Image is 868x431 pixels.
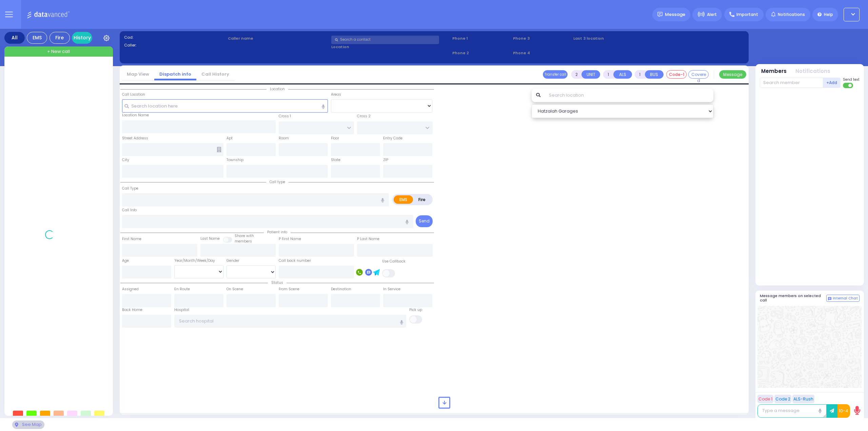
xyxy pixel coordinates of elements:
label: On Scene [226,287,243,292]
label: Location [331,44,450,50]
label: Age [122,258,129,263]
label: In Service [383,287,400,292]
div: EMS [27,32,47,44]
span: + New call [47,48,70,55]
a: Call History [196,71,234,77]
button: ALS [613,70,632,79]
span: Notifications [778,12,805,18]
label: Caller: [124,42,225,48]
button: 10-4 [837,404,850,418]
label: Call Type [122,186,138,191]
div: See map [12,420,44,429]
label: P Last Name [357,236,379,242]
div: Year/Month/Week/Day [174,258,223,263]
label: Fire [413,195,432,204]
span: Internal Chat [833,296,858,301]
label: Township [226,157,243,163]
label: EMS [394,195,413,204]
input: Search location here [122,99,328,112]
span: Alert [707,12,717,18]
span: Message [665,11,685,18]
small: Share with [235,233,254,238]
label: Areas [331,92,341,97]
button: BUS [645,70,664,79]
label: Entry Code [383,136,402,141]
div: Fire [50,32,70,44]
span: Important [736,12,758,18]
input: Search location [545,89,714,102]
label: Floor [331,136,339,141]
label: Last Name [200,236,220,241]
button: UNIT [581,70,600,79]
label: Gender [226,258,239,263]
label: Pick up [409,307,422,313]
label: Turn off text [843,82,854,89]
button: Code-1 [666,70,687,79]
label: City [122,157,129,163]
span: members [235,239,252,244]
input: Search a contact [331,36,439,44]
label: Call Info [122,208,137,213]
label: Hospital [174,307,189,313]
span: Patient info [264,230,291,235]
button: Covered [688,70,709,79]
button: ALS-Rush [792,395,814,403]
button: Transfer call [543,70,568,79]
label: Cross 1 [279,114,291,119]
label: Assigned [122,287,139,292]
label: Call back number [279,258,311,263]
label: Street Address [122,136,148,141]
input: Search member [760,78,823,88]
a: Dispatch info [154,71,196,77]
span: Phone 1 [452,36,511,41]
label: State [331,157,340,163]
label: Use Callback [382,259,406,264]
a: Map View [122,71,154,77]
label: Cad: [124,35,225,40]
span: Phone 2 [452,50,511,56]
img: Logo [27,10,72,19]
label: Cross 2 [357,114,371,119]
label: P First Name [279,236,301,242]
button: Message [719,70,746,79]
span: Phone 4 [513,50,571,56]
h5: Message members on selected call [760,294,826,302]
span: Location [267,86,288,92]
input: Search hospital [174,315,407,328]
span: Phone 3 [513,36,571,41]
button: Internal Chat [826,295,860,302]
button: +Add [823,78,841,88]
div: All [4,32,25,44]
span: Status [268,280,287,285]
button: Members [761,67,787,75]
a: History [72,32,92,44]
span: Help [824,12,833,18]
button: Code 2 [774,395,791,403]
label: Back Home [122,307,142,313]
button: Send [416,215,433,227]
label: Destination [331,287,351,292]
label: Apt [226,136,233,141]
label: Caller name [228,36,329,41]
span: Other building occupants [217,147,221,152]
img: message.svg [657,12,663,17]
span: Send text [843,77,860,82]
label: Last 3 location [573,36,659,41]
img: comment-alt.png [828,297,831,300]
label: Call Location [122,92,145,97]
button: Notifications [795,67,830,75]
label: From Scene [279,287,299,292]
span: Call type [266,179,289,184]
label: First Name [122,236,141,242]
label: Room [279,136,289,141]
label: En Route [174,287,190,292]
label: Location Name [122,113,149,118]
label: ZIP [383,157,388,163]
button: Code 1 [757,395,773,403]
